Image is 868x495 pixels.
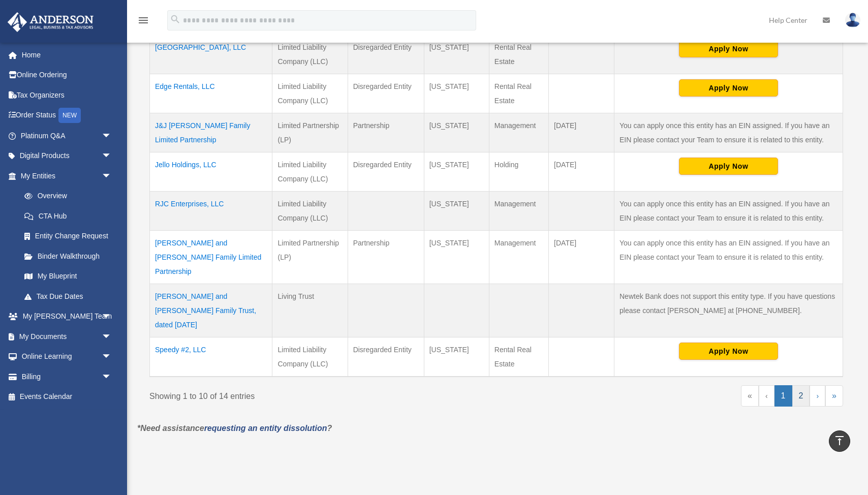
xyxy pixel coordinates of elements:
[348,74,424,113] td: Disregarded Entity
[7,65,127,85] a: Online Ordering
[424,113,489,152] td: [US_STATE]
[58,108,81,123] div: NEW
[424,192,489,231] td: [US_STATE]
[833,435,846,447] i: vertical_align_top
[272,192,348,231] td: Limited Liability Company (LLC)
[150,113,272,152] td: J&J [PERSON_NAME] Family Limited Partnership
[7,146,127,166] a: Digital Productsarrow_drop_down
[424,35,489,74] td: [US_STATE]
[102,306,122,327] span: arrow_drop_down
[137,14,149,26] i: menu
[810,385,825,407] a: Next
[679,158,778,175] button: Apply Now
[774,385,792,407] a: 1
[759,385,774,407] a: Previous
[7,85,127,105] a: Tax Organizers
[149,385,489,404] div: Showing 1 to 10 of 14 entries
[272,113,348,152] td: Limited Partnership (LP)
[14,266,122,287] a: My Blueprint
[150,74,272,113] td: Edge Rentals, LLC
[424,74,489,113] td: [US_STATE]
[14,226,122,246] a: Entity Change Request
[489,35,548,74] td: Rental Real Estate
[14,186,117,206] a: Overview
[614,284,843,337] td: Newtek Bank does not support this entity type. If you have questions please contact [PERSON_NAME]...
[102,366,122,387] span: arrow_drop_down
[102,326,122,347] span: arrow_drop_down
[102,347,122,367] span: arrow_drop_down
[348,337,424,377] td: Disregarded Entity
[150,192,272,231] td: RJC Enterprises, LLC
[7,366,127,387] a: Billingarrow_drop_down
[7,166,122,186] a: My Entitiesarrow_drop_down
[150,284,272,337] td: [PERSON_NAME] and [PERSON_NAME] Family Trust, dated [DATE]
[272,231,348,284] td: Limited Partnership (LP)
[14,206,122,226] a: CTA Hub
[7,105,127,126] a: Order StatusNEW
[150,35,272,74] td: [GEOGRAPHIC_DATA], LLC
[7,387,127,407] a: Events Calendar
[614,231,843,284] td: You can apply once this entity has an EIN assigned. If you have an EIN please contact your Team t...
[348,231,424,284] td: Partnership
[14,286,122,306] a: Tax Due Dates
[489,152,548,192] td: Holding
[348,35,424,74] td: Disregarded Entity
[424,337,489,377] td: [US_STATE]
[549,231,614,284] td: [DATE]
[7,306,127,327] a: My [PERSON_NAME] Teamarrow_drop_down
[150,152,272,192] td: Jello Holdings, LLC
[489,113,548,152] td: Management
[549,113,614,152] td: [DATE]
[102,126,122,146] span: arrow_drop_down
[150,337,272,377] td: Speedy #2, LLC
[679,79,778,97] button: Apply Now
[272,152,348,192] td: Limited Liability Company (LLC)
[7,45,127,65] a: Home
[7,326,127,347] a: My Documentsarrow_drop_down
[14,246,122,266] a: Binder Walkthrough
[489,231,548,284] td: Management
[489,337,548,377] td: Rental Real Estate
[829,430,850,452] a: vertical_align_top
[272,337,348,377] td: Limited Liability Company (LLC)
[424,152,489,192] td: [US_STATE]
[170,14,181,25] i: search
[7,126,127,146] a: Platinum Q&Aarrow_drop_down
[679,40,778,57] button: Apply Now
[204,424,327,432] a: requesting an entity dissolution
[348,152,424,192] td: Disregarded Entity
[272,35,348,74] td: Limited Liability Company (LLC)
[102,146,122,167] span: arrow_drop_down
[614,192,843,231] td: You can apply once this entity has an EIN assigned. If you have an EIN please contact your Team t...
[825,385,843,407] a: Last
[741,385,759,407] a: First
[348,113,424,152] td: Partnership
[424,231,489,284] td: [US_STATE]
[272,284,348,337] td: Living Trust
[137,424,332,432] em: *Need assistance ?
[614,113,843,152] td: You can apply once this entity has an EIN assigned. If you have an EIN please contact your Team t...
[7,347,127,367] a: Online Learningarrow_drop_down
[489,192,548,231] td: Management
[102,166,122,187] span: arrow_drop_down
[5,12,97,32] img: Anderson Advisors Platinum Portal
[489,74,548,113] td: Rental Real Estate
[792,385,810,407] a: 2
[549,152,614,192] td: [DATE]
[272,74,348,113] td: Limited Liability Company (LLC)
[845,13,860,27] img: User Pic
[150,231,272,284] td: [PERSON_NAME] and [PERSON_NAME] Family Limited Partnership
[137,18,149,26] a: menu
[679,343,778,360] button: Apply Now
